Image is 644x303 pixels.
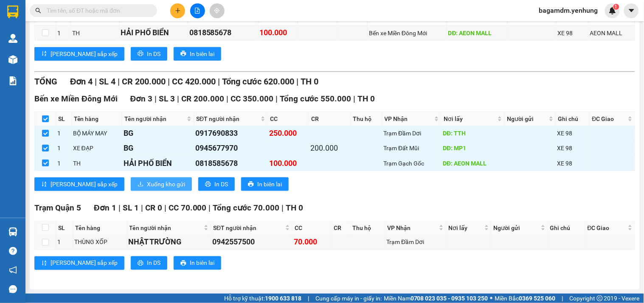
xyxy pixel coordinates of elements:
[226,94,228,104] span: |
[8,55,17,64] img: warehouse-icon
[557,159,588,168] div: XE 98
[168,76,170,87] span: |
[177,94,179,104] span: |
[145,203,162,213] span: CR 0
[124,157,192,169] div: HẢI PHỐ BIỂN
[119,25,188,40] td: HẢI PHỐ BIỂN
[218,76,220,87] span: |
[357,94,375,104] span: TH 0
[138,260,143,267] span: printer
[276,94,278,104] span: |
[385,114,433,123] span: VP Nhận
[138,181,143,188] span: download
[122,126,194,141] td: BG
[127,235,211,250] td: NHẬT TRƯỜNG
[494,223,539,233] span: Người gửi
[57,28,69,38] div: 1
[231,94,273,104] span: CC 350.000
[34,256,124,270] button: sort-ascending[PERSON_NAME] sắp xếp
[118,76,120,87] span: |
[141,203,143,213] span: |
[519,295,556,302] strong: 0369 525 060
[310,142,349,154] div: 200.000
[350,221,385,235] th: Thu hộ
[8,76,17,85] img: solution-icon
[56,112,72,126] th: SL
[548,221,585,235] th: Ghi chú
[194,126,268,141] td: 0917690833
[562,294,563,303] span: |
[448,223,482,233] span: Nơi lấy
[268,112,309,126] th: CC
[190,49,214,59] span: In biên lai
[448,28,506,38] div: DĐ: AEON MALL
[280,94,351,104] span: Tổng cước 550.000
[294,236,330,248] div: 70.000
[172,76,216,87] span: CC 420.000
[175,8,181,14] span: plus
[118,203,121,213] span: |
[124,142,192,154] div: BG
[628,7,636,14] span: caret-down
[195,142,266,154] div: 0945677970
[532,5,605,16] span: bagamdm.yenhung
[214,8,220,14] span: aim
[34,47,124,61] button: sort-ascending[PERSON_NAME] sắp xếp
[174,256,221,270] button: printerIn biên lai
[94,203,116,213] span: Đơn 1
[74,238,125,247] div: THÙNG XỐP
[385,235,446,250] td: Trạm Đầm Dơi
[41,50,47,57] span: sort-ascending
[35,8,41,14] span: search
[624,3,639,18] button: caret-down
[296,76,298,87] span: |
[209,203,211,213] span: |
[198,177,235,191] button: printerIn DS
[382,126,442,141] td: Trạm Đầm Dơi
[122,141,194,156] td: BG
[222,76,294,87] span: Tổng cước 620.000
[122,156,194,171] td: HẢI PHỐ BIỂN
[9,285,17,293] span: message
[8,227,17,236] img: warehouse-icon
[205,181,211,188] span: printer
[181,94,224,104] span: CR 200.000
[41,260,47,267] span: sort-ascending
[443,159,503,168] div: DĐ: AEON MALL
[609,7,616,14] img: icon-new-feature
[57,238,71,247] div: 1
[260,27,296,39] div: 100.000
[257,180,282,189] span: In biên lai
[384,159,440,168] div: Trạm Gạch Gốc
[124,114,185,123] span: Tên người nhận
[164,203,166,213] span: |
[210,3,225,18] button: aim
[51,258,118,268] span: [PERSON_NAME] sắp xếp
[444,114,496,123] span: Nơi lấy
[387,223,437,233] span: VP Nhận
[34,76,57,87] span: TỔNG
[188,25,259,40] td: 0818585678
[248,181,254,188] span: printer
[269,127,308,139] div: 250.000
[131,47,167,61] button: printerIn DS
[309,112,351,126] th: CR
[384,129,440,138] div: Trạm Đầm Dơi
[34,94,118,104] span: Bến xe Miền Đông Mới
[557,129,588,138] div: XE 98
[588,223,626,233] span: ĐC Giao
[615,4,618,10] span: 1
[138,50,143,57] span: printer
[384,143,440,153] div: Trạm Đất Mũi
[282,203,284,213] span: |
[129,223,202,233] span: Tên người nhận
[124,127,192,139] div: BG
[147,258,160,268] span: In DS
[241,177,289,191] button: printerIn biên lai
[308,294,309,303] span: |
[613,4,619,10] sup: 1
[51,49,118,59] span: [PERSON_NAME] sắp xếp
[57,143,70,153] div: 1
[47,6,147,15] input: Tìm tên, số ĐT hoặc mã đơn
[99,76,115,87] span: SL 4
